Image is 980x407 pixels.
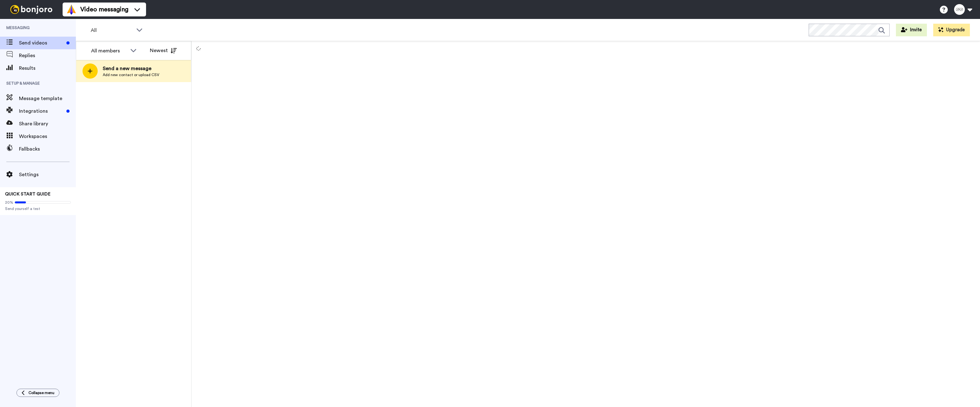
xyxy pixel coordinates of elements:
[145,44,181,57] button: Newest
[19,39,64,47] span: Send videos
[103,72,159,77] span: Add new contact or upload CSV
[5,192,51,196] span: QUICK START GUIDE
[91,27,133,34] span: All
[103,65,159,72] span: Send a new message
[19,107,64,115] span: Integrations
[16,389,59,397] button: Collapse menu
[896,24,927,36] button: Invite
[933,24,970,36] button: Upgrade
[19,133,76,140] span: Workspaces
[28,390,54,395] span: Collapse menu
[19,52,76,59] span: Replies
[19,95,76,102] span: Message template
[91,47,127,55] div: All members
[19,145,76,153] span: Fallbacks
[19,64,76,72] span: Results
[19,171,76,178] span: Settings
[5,206,71,211] span: Send yourself a test
[19,120,76,128] span: Share library
[66,4,77,15] img: vm-color.svg
[8,5,55,14] img: bj-logo-header-white.svg
[5,200,13,205] span: 20%
[80,5,128,14] span: Video messaging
